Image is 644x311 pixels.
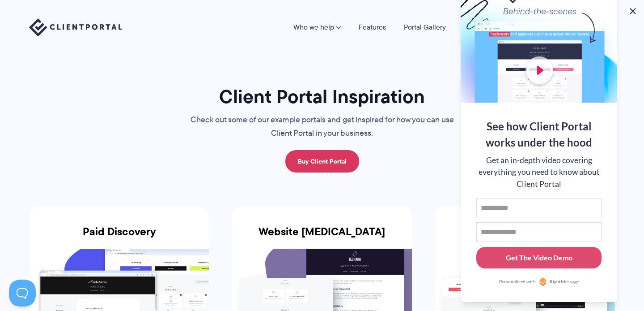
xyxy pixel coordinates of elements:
[172,113,472,140] p: Check out some of our example portals and get inspired for how you can use Client Portal in your ...
[359,24,386,31] a: Features
[435,225,615,249] h3: Online Course
[476,277,602,286] a: Personalized withRightMessage
[499,278,536,285] span: Personalized with
[9,280,36,307] iframe: Toggle Customer Support
[293,24,341,31] a: Who we help
[538,277,547,286] img: Personalized with RightMessage
[550,278,579,285] span: RightMessage
[232,225,412,249] h3: Website [MEDICAL_DATA]
[404,24,446,31] a: Portal Gallery
[476,155,602,190] div: Get an in-depth video covering everything you need to know about Client Portal
[506,252,572,263] div: Get The Video Demo
[172,85,472,108] h1: Client Portal Inspiration
[285,150,359,173] a: Buy Client Portal
[476,118,602,151] div: See how Client Portal works under the hood
[29,225,209,249] h3: Paid Discovery
[476,247,602,269] button: Get The Video Demo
